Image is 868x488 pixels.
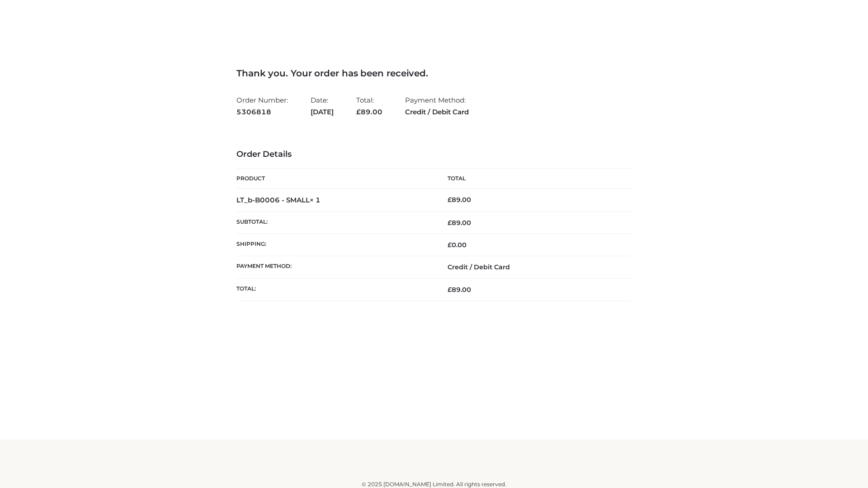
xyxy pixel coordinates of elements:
h3: Order Details [236,150,632,160]
span: £ [448,241,452,249]
span: 89.00 [448,286,471,294]
li: Payment Method: [405,92,469,120]
span: £ [448,196,452,204]
strong: LT_b-B0006 - SMALL [236,196,321,204]
th: Shipping: [236,234,434,256]
td: Credit / Debit Card [434,256,632,278]
strong: × 1 [310,196,321,204]
strong: [DATE] [311,106,334,118]
bdi: 0.00 [448,241,467,249]
span: 89.00 [356,108,382,116]
th: Total: [236,278,434,300]
th: Subtotal: [236,211,434,234]
th: Product [236,169,434,189]
th: Total [434,169,632,189]
h3: Thank you. Your order has been received. [236,68,632,79]
bdi: 89.00 [448,196,471,204]
li: Date: [311,92,334,120]
li: Total: [356,92,382,120]
strong: 5306818 [236,106,288,118]
span: 89.00 [448,219,471,227]
span: £ [448,286,452,294]
th: Payment method: [236,256,434,278]
li: Order Number: [236,92,288,120]
strong: Credit / Debit Card [405,106,469,118]
span: £ [356,108,361,116]
span: £ [448,219,452,227]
